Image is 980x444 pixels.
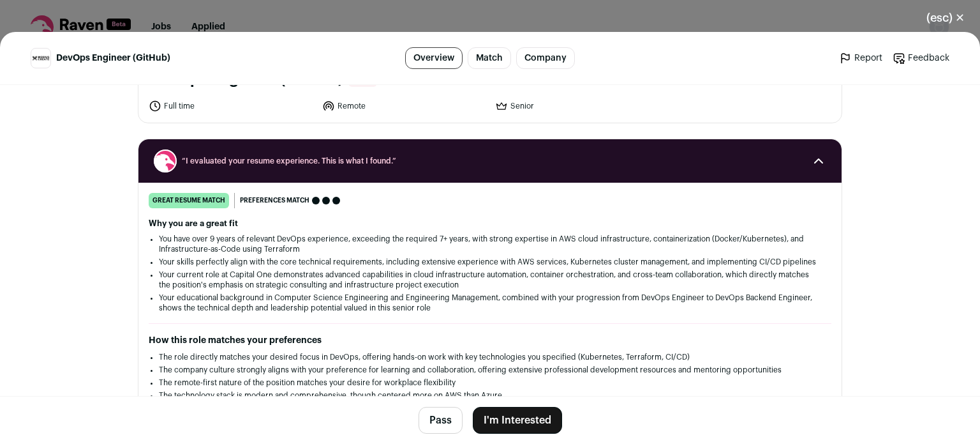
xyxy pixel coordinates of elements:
[495,100,661,112] li: Senior
[159,293,821,313] li: Your educational background in Computer Science Engineering and Engineering Management, combined ...
[405,47,463,69] a: Overview
[468,47,511,69] a: Match
[149,334,831,347] h2: How this role matches your preferences
[893,52,949,65] a: Feedback
[322,100,488,112] li: Remote
[516,47,575,69] a: Company
[839,52,882,65] a: Report
[911,4,980,32] button: Close modal
[159,390,821,401] li: The technology stack is modern and comprehensive, though centered more on AWS than Azure
[182,156,798,166] span: “I evaluated your resume experience. This is what I found.”
[419,407,463,434] button: Pass
[149,100,315,112] li: Full time
[159,257,821,267] li: Your skills perfectly align with the core technical requirements, including extensive experience ...
[159,365,821,375] li: The company culture strongly aligns with your preference for learning and collaboration, offering...
[159,234,821,254] li: You have over 9 years of relevant DevOps experience, exceeding the required 7+ years, with strong...
[31,55,50,61] img: b7d1039dab99821a620efb55549bbaded13eaaf987d736ac0c37fc23a4b8527d
[159,352,821,362] li: The role directly matches your desired focus in DevOps, offering hands-on work with key technolog...
[149,218,831,229] h2: Why you are a great fit
[56,52,170,65] span: DevOps Engineer (GitHub)
[473,407,562,434] button: I'm Interested
[240,194,309,207] span: Preferences match
[159,378,821,388] li: The remote-first nature of the position matches your desire for workplace flexibility
[149,193,229,208] div: great resume match
[159,270,821,290] li: Your current role at Capital One demonstrates advanced capabilities in cloud infrastructure autom...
